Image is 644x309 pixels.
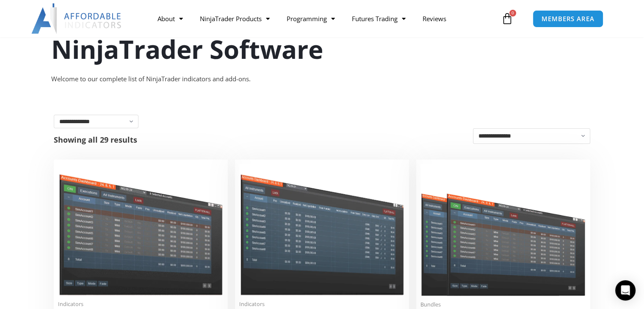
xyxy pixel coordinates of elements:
[343,9,414,28] a: Futures Trading
[31,3,122,34] img: LogoAI | Affordable Indicators – NinjaTrader
[58,301,224,308] span: Indicators
[414,9,455,28] a: Reviews
[149,9,499,28] nav: Menu
[51,73,593,85] div: Welcome to our complete list of NinjaTrader indicators and add-ons.
[191,9,278,28] a: NinjaTrader Products
[239,164,405,295] img: Account Risk Manager
[473,128,590,144] select: Shop order
[58,164,224,295] img: Duplicate Account Actions
[239,301,405,308] span: Indicators
[149,9,191,28] a: About
[51,31,593,67] h1: NinjaTrader Software
[615,280,636,301] div: Open Intercom Messenger
[420,164,586,296] img: Accounts Dashboard Suite
[533,10,603,28] a: MEMBERS AREA
[542,16,594,22] span: MEMBERS AREA
[278,9,343,28] a: Programming
[509,10,516,17] span: 0
[54,136,137,143] p: Showing all 29 results
[489,6,526,31] a: 0
[420,301,586,308] span: Bundles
